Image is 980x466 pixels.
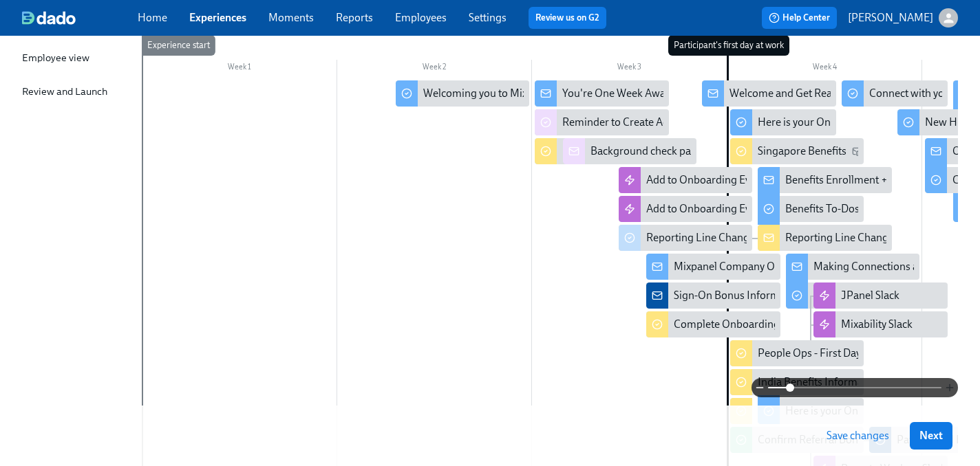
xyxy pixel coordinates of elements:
[535,80,669,107] div: You're One Week Away, {{ participant.firstName }}!
[727,60,923,78] div: Week 4
[138,11,167,24] a: Home
[337,60,533,78] div: Week 2
[646,282,780,309] div: Sign-On Bonus Information - {{ participant.startDate | MMMM Do, YYYY }}
[22,11,138,25] a: dado
[646,173,765,188] div: Add to Onboarding Event
[827,429,889,443] span: Save changes
[730,109,836,135] div: Here is your Onboarding Recap + Actions to Take!
[919,429,943,443] span: Next
[910,422,952,450] button: Next
[674,317,835,332] div: Complete Onboarding in Paylocity
[336,11,373,24] a: Reports
[842,80,948,107] div: Connect with your Human Resource Business Partner (HRBP)
[769,11,830,25] span: Help Center
[848,8,958,27] button: [PERSON_NAME]
[395,11,447,24] a: Employees
[396,80,530,107] div: Welcoming you to Mixpanel: Update on New Hire Swag
[668,35,789,56] div: Participant's first day at work
[813,311,948,337] div: Mixability Slack
[646,230,760,245] div: Reporting Line Changes
[813,282,948,309] div: JPanel Slack
[142,60,337,78] div: Week 1
[142,35,215,56] div: Experience start
[532,60,727,78] div: Week 3
[423,86,681,101] div: Welcoming you to Mixpanel: Update on New Hire Swag
[758,346,959,361] div: People Ops - First Day Onboarding To-Do's
[730,369,864,395] div: India Benefits Information
[785,230,899,245] div: Reporting Line Changes
[22,84,107,99] div: Review and Launch
[848,10,933,25] p: [PERSON_NAME]
[563,138,697,164] div: Background check passed: {{ participant.fullName }} (starting {{ participant.startDate | MM/DD/YY...
[529,7,606,29] button: Review us on G2
[758,144,846,159] div: Singapore Benefits
[619,167,753,193] div: Add to Onboarding Event
[619,196,753,222] div: Add to Onboarding Event (Engineering)
[646,201,832,217] div: Add to Onboarding Event (Engineering)
[762,7,837,29] button: Help Center
[730,340,864,366] div: People Ops - First Day Onboarding To-Do's
[758,225,892,251] div: Reporting Line Changes
[469,11,507,24] a: Settings
[562,86,800,101] div: You're One Week Away, {{ participant.firstName }}!
[702,80,836,107] div: Welcome and Get Ready for Your First Day!!
[841,288,899,303] div: JPanel Slack
[535,11,599,25] a: Review us on G2
[817,422,899,450] button: Save changes
[852,146,863,157] svg: Work Email
[535,109,669,135] div: Reminder to Create Accounts for {{ participant.fullName }}
[758,398,864,424] div: Here is your Onboarding Recap + Actions to Take!
[646,254,780,280] div: Mixpanel Company Onboarding
[22,50,89,65] div: Employee view
[758,196,864,222] div: Benefits To-Dos + Reminders
[268,11,314,24] a: Moments
[189,11,246,24] a: Experiences
[786,254,920,280] div: Making Connections at Mixpanel!
[729,86,933,101] div: Welcome and Get Ready for Your First Day!!
[813,259,970,274] div: Making Connections at Mixpanel!
[674,259,824,274] div: Mixpanel Company Onboarding
[841,317,913,332] div: Mixability Slack
[22,11,76,25] img: dado
[646,311,780,337] div: Complete Onboarding in Paylocity
[758,167,892,193] div: Benefits Enrollment + Onboarding Action Items
[758,375,882,390] div: India Benefits Information
[619,225,753,251] div: Reporting Line Changes
[730,138,864,164] div: Singapore Benefits
[785,201,922,217] div: Benefits To-Dos + Reminders
[562,115,835,130] div: Reminder to Create Accounts for {{ participant.fullName }}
